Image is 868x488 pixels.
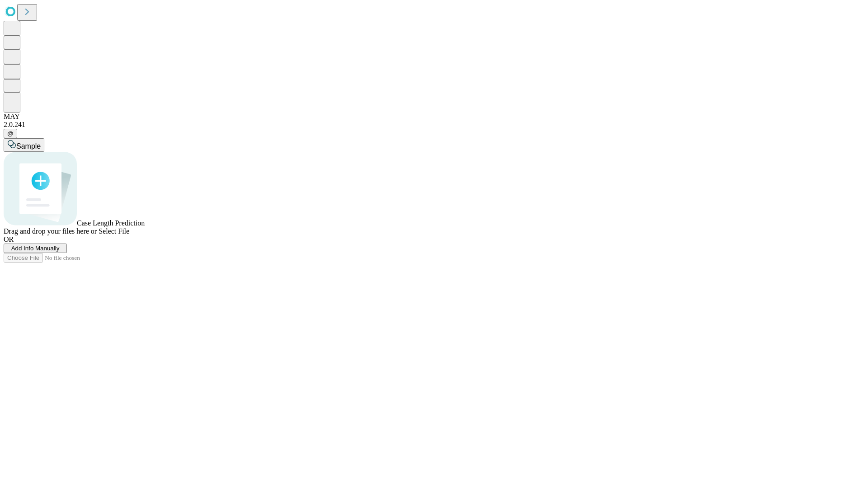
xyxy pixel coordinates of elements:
div: 2.0.241 [4,121,864,129]
span: Sample [16,142,41,150]
span: Drag and drop your files here or [4,227,97,235]
span: @ [7,130,14,137]
button: Add Info Manually [4,244,67,253]
span: Case Length Prediction [77,219,145,227]
span: OR [4,235,14,243]
div: MAY [4,113,864,121]
button: Sample [4,138,44,152]
button: @ [4,129,17,138]
span: Select File [99,227,129,235]
span: Add Info Manually [11,245,60,252]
